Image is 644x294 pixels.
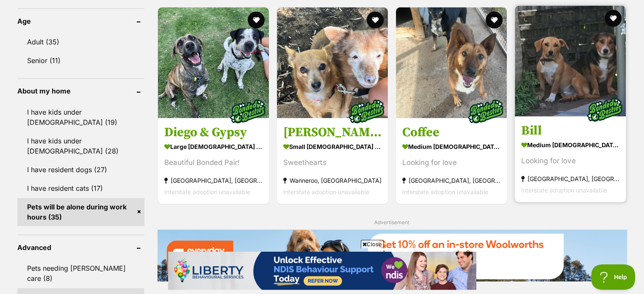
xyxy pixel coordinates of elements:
a: Bill medium [DEMOGRAPHIC_DATA] Dog Looking for love [GEOGRAPHIC_DATA], [GEOGRAPHIC_DATA] Intersta... [515,116,626,202]
img: Diego & Gypsy - Irish Wolfhound x Bull Arab Dog [158,7,269,118]
div: Looking for love [402,157,500,168]
a: I have resident dogs (27) [17,161,144,179]
img: Lucius and Libo - Jack Russell Terrier Dog [277,7,388,118]
span: Interstate adoption unavailable [402,188,488,195]
header: Age [17,17,144,25]
a: Pets needing [PERSON_NAME] care (8) [17,259,144,287]
strong: medium [DEMOGRAPHIC_DATA] Dog [521,139,619,151]
iframe: Help Scout Beacon - Open [591,264,636,290]
div: Beautiful Bonded Pair! [164,157,263,168]
button: favourite [248,11,265,28]
strong: [GEOGRAPHIC_DATA], [GEOGRAPHIC_DATA] [164,175,263,186]
span: Close [361,240,384,248]
div: Looking for love [521,155,619,167]
h3: [PERSON_NAME] and [PERSON_NAME] [283,124,381,140]
a: Senior (11) [17,52,144,69]
img: bonded besties [345,90,388,132]
img: bonded besties [227,90,269,132]
iframe: Advertisement [168,252,476,290]
strong: [GEOGRAPHIC_DATA], [GEOGRAPHIC_DATA] [402,175,500,186]
a: Everyday Insurance promotional banner [157,229,627,283]
a: I have resident cats (17) [17,179,144,197]
div: Sweethearts [283,157,381,168]
a: [PERSON_NAME] and [PERSON_NAME] small [DEMOGRAPHIC_DATA] Dog Sweethearts Wanneroo, [GEOGRAPHIC_DA... [277,118,388,204]
a: Pets will be alone during work hours (35) [17,198,144,226]
h3: Diego & Gypsy [164,124,263,140]
img: Coffee - Mixed Breed x Mixed breed Dog [396,7,507,118]
button: favourite [486,11,503,28]
img: Bill - Mixed Breed x Mixed breed Dog [515,5,626,116]
h3: Bill [521,123,619,139]
a: I have kids under [DEMOGRAPHIC_DATA] (19) [17,103,144,131]
button: favourite [605,10,622,27]
a: Coffee medium [DEMOGRAPHIC_DATA] Dog Looking for love [GEOGRAPHIC_DATA], [GEOGRAPHIC_DATA] Inters... [396,118,507,204]
a: Adult (35) [17,33,144,51]
h3: Coffee [402,124,500,140]
img: bonded besties [464,90,507,132]
header: Advanced [17,244,144,251]
span: Advertisement [374,219,409,225]
button: favourite [367,11,384,28]
strong: small [DEMOGRAPHIC_DATA] Dog [283,140,381,153]
a: Diego & Gypsy large [DEMOGRAPHIC_DATA] Dog Beautiful Bonded Pair! [GEOGRAPHIC_DATA], [GEOGRAPHIC_... [158,118,269,204]
header: About my home [17,87,144,95]
strong: [GEOGRAPHIC_DATA], [GEOGRAPHIC_DATA] [521,173,619,184]
a: I have kids under [DEMOGRAPHIC_DATA] (28) [17,132,144,160]
strong: Wanneroo, [GEOGRAPHIC_DATA] [283,175,381,186]
img: bonded besties [584,88,626,131]
strong: medium [DEMOGRAPHIC_DATA] Dog [402,140,500,153]
span: Interstate adoption unavailable [283,188,369,195]
strong: large [DEMOGRAPHIC_DATA] Dog [164,140,263,153]
span: Interstate adoption unavailable [521,187,607,194]
img: Everyday Insurance promotional banner [157,229,627,281]
span: Interstate adoption unavailable [164,188,250,195]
